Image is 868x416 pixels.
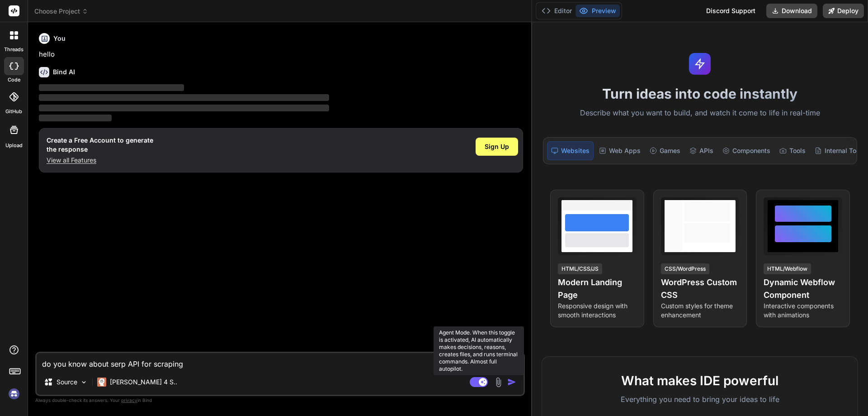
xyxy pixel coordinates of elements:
[558,301,637,320] p: Responsive design with smooth interactions
[661,276,740,301] h4: WordPress Custom CSS
[39,49,523,60] p: hello
[97,378,106,387] img: Claude 4 Sonnet
[823,4,864,18] button: Deploy
[776,141,809,160] div: Tools
[701,4,761,18] div: Discord Support
[110,378,177,387] p: [PERSON_NAME] 4 S..
[547,141,594,160] div: Websites
[557,394,843,405] p: Everything you need to bring your ideas to life
[468,377,490,387] button: Agent Mode. When this toggle is activated, AI automatically makes decisions, reasons, creates fil...
[37,353,524,369] textarea: do you know about serp API for scraping
[764,276,842,301] h4: Dynamic Webflow Component
[80,378,88,386] img: Pick Models
[557,371,843,390] h2: What makes IDE powerful
[34,7,88,16] span: Choose Project
[661,263,709,274] div: CSS/WordPress
[558,276,637,301] h4: Modern Landing Page
[5,108,22,115] label: GitHub
[57,378,77,387] p: Source
[686,141,717,160] div: APIs
[35,396,525,405] p: Always double-check its answers. Your in Bind
[766,4,817,18] button: Download
[507,378,516,387] img: icon
[39,94,329,101] span: ‌
[595,141,644,160] div: Web Apps
[8,76,20,84] label: code
[39,105,329,111] span: ‌
[558,263,602,274] div: HTML/CSS/JS
[661,301,740,320] p: Custom styles for theme enhancement
[47,156,153,165] p: View all Features
[646,141,684,160] div: Games
[4,46,24,53] label: threads
[719,141,774,160] div: Components
[6,386,22,402] img: signin
[538,86,863,102] h1: Turn ideas into code instantly
[39,115,112,121] span: ‌
[538,107,863,119] p: Describe what you want to build, and watch it come to life in real-time
[53,67,75,77] h6: Bind AI
[493,377,504,387] img: attachment
[53,34,66,43] h6: You
[764,263,811,274] div: HTML/Webflow
[485,142,509,151] span: Sign Up
[576,5,620,17] button: Preview
[47,136,153,154] h1: Create a Free Account to generate the response
[39,84,184,91] span: ‌
[121,397,137,403] span: privacy
[538,5,576,17] button: Editor
[764,301,842,320] p: Interactive components with animations
[5,142,23,149] label: Upload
